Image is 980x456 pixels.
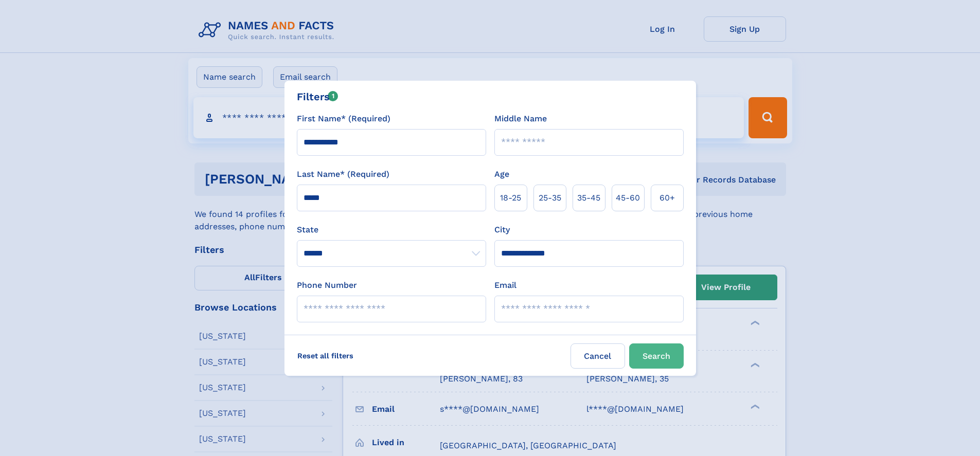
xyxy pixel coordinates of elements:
[291,343,360,368] label: Reset all filters
[297,224,486,236] label: State
[616,192,640,204] span: 45‑60
[494,224,510,236] label: City
[494,168,509,180] label: Age
[297,168,389,180] label: Last Name* (Required)
[571,343,625,369] label: Cancel
[494,279,516,291] label: Email
[297,89,338,104] div: Filters
[539,192,561,204] span: 25‑35
[297,279,357,291] label: Phone Number
[297,113,390,125] label: First Name* (Required)
[500,192,521,204] span: 18‑25
[577,192,600,204] span: 35‑45
[629,343,684,369] button: Search
[494,113,547,125] label: Middle Name
[660,192,675,204] span: 60+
